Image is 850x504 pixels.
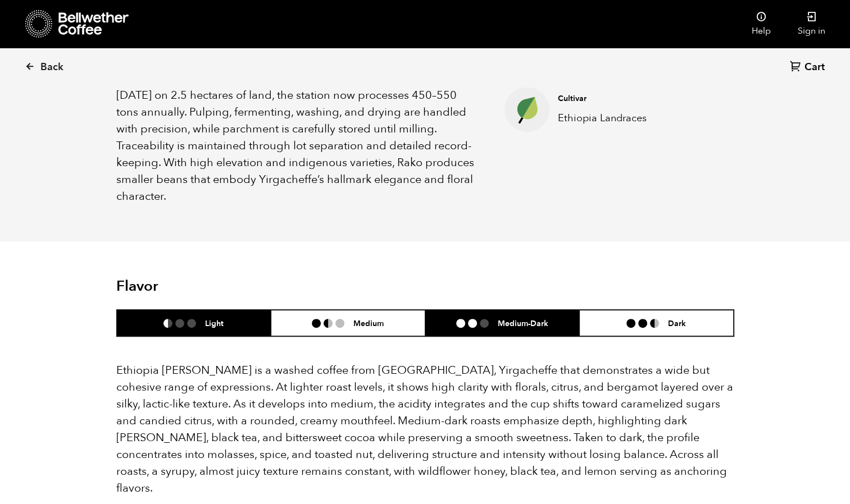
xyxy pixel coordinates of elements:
a: Cart [790,60,828,75]
h2: Flavor [116,278,322,295]
h4: Cultivar [558,93,665,104]
h6: Dark [668,318,686,328]
span: Cart [804,61,825,74]
p: Ethiopia Landraces [558,111,665,126]
h6: Medium [353,318,384,328]
p: Ethiopia [PERSON_NAME] is a washed coffee from [GEOGRAPHIC_DATA], Yirgacheffe that demonstrates a... [116,362,734,497]
h6: Light [205,318,224,328]
h6: Medium-Dark [498,318,548,328]
span: Back [40,61,63,74]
